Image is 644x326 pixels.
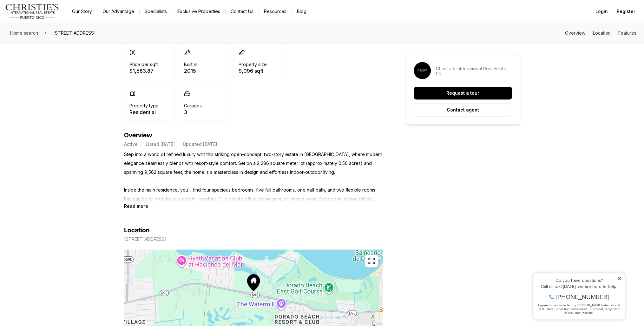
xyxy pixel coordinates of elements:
[184,62,197,67] p: Built in
[414,87,512,99] button: Request a tour
[172,7,225,16] a: Exclusive Properties
[184,110,202,115] p: 3
[436,66,512,76] p: Christie's International Real Estate PR
[414,103,512,117] button: Contact agent
[239,62,267,67] p: Property size
[124,150,383,203] p: Step into a world of refined luxury with this striking open-concept, two-story estate in [GEOGRAP...
[129,110,159,115] p: Residential
[7,14,92,19] div: Do you have questions?
[8,28,41,38] a: Home search
[226,7,259,16] button: Contact Us
[184,68,197,73] p: 2015
[592,5,612,18] button: Login
[129,103,159,108] p: Property type
[26,30,79,36] span: [PHONE_NUMBER]
[292,7,312,16] a: Blog
[51,28,98,38] span: [STREET_ADDRESS]
[613,5,639,18] button: Register
[124,227,150,234] h4: Location
[565,30,585,36] a: Skip to: Overview
[5,4,59,19] img: logo
[124,237,167,242] p: [STREET_ADDRESS]
[129,62,158,67] p: Price per sqft
[67,7,97,16] a: Our Story
[183,142,217,147] p: Updated [DATE]
[124,132,383,139] h4: Overview
[8,39,90,51] span: I agree to be contacted by [PERSON_NAME] International Real Estate PR via text, call & email. To ...
[124,142,138,147] p: Active
[565,31,636,36] nav: Page section menu
[593,30,611,36] a: Skip to: Location
[97,7,139,16] a: Our Advantage
[124,203,148,209] button: Read more
[618,30,636,36] a: Skip to: Features
[617,9,635,14] span: Register
[140,7,172,16] a: Specialists
[259,7,292,16] a: Resources
[239,68,267,73] p: 9,096 sqft
[447,107,479,112] p: Contact agent
[7,20,92,25] div: Call or text [DATE], we are here to help!
[446,91,479,96] p: Request a tour
[146,142,175,147] p: Listed [DATE]
[595,9,608,14] span: Login
[10,30,38,36] span: Home search
[129,68,158,73] p: $1,563.87
[184,103,202,108] p: Garages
